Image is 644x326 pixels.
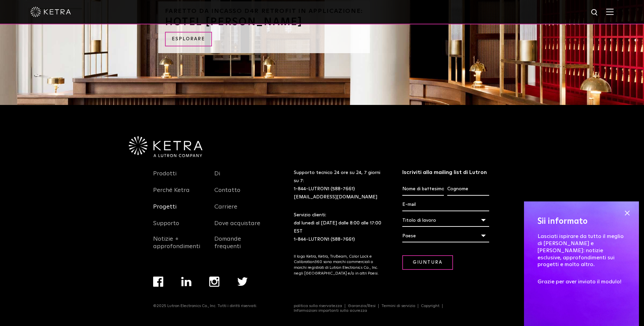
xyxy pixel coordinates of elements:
img: LinkedIn [181,277,192,286]
font: Domande frequenti [214,236,241,249]
input: E-mail [402,198,489,211]
div: Menu di navigazione [214,169,266,258]
font: Titolo di lavoro [402,218,436,223]
font: Informazioni importanti sulla sicurezza [294,309,367,313]
font: Dove acquistare [214,220,260,226]
img: ketra-logo-2019-bianco [30,7,71,17]
img: Instagram [209,277,219,287]
font: dal lunedì al [DATE] dalle 8:00 alle 17:00 EST [294,221,381,234]
font: Carriere [214,204,237,210]
font: Il logo Ketra, Ketra, TruBeam, Color Lock e Calibration360 sono marchi commerciali o marchi regis... [294,255,379,276]
font: Progetti [153,204,176,210]
img: Facebook [153,277,163,287]
font: Notizie + approfondimenti [153,236,200,249]
font: ©2025 Lutron Electronics Co., Inc. Tutti i diritti riservati. [153,304,257,308]
font: Supporto tecnico 24 ore su 24, 7 giorni su 7: [294,170,380,183]
font: Paese [402,234,416,238]
a: ESPLORARE [165,32,212,46]
font: Servizio clienti: [294,213,326,217]
font: Iscriviti alla mailing list di Lutron [402,170,487,175]
a: 1-844-LUTRON1 (588-7661) [294,187,355,191]
font: Termini di servizio [381,304,415,308]
font: Copyright [421,304,439,308]
font: politica sulla riservatezza [294,304,342,308]
font: Di [214,171,220,177]
img: cinguettio [237,277,248,286]
a: 1-844-LUTRON1 (588-7661) [294,237,355,242]
div: Menu di navigazione [294,304,491,313]
div: Menu di navigazione [153,169,205,258]
font: Lasciati ispirare da tutto il meglio di [PERSON_NAME] e [PERSON_NAME]: notizie esclusive, approfo... [538,234,624,267]
img: Hamburger%20Nav.svg [606,8,614,15]
img: Ketra-aLutronCo_White_RGB [129,136,202,157]
input: Nome di battesimo [402,183,444,196]
font: Garanzia/Resi [348,304,376,308]
font: Contatto [214,187,240,193]
font: Perché Ketra [153,187,190,193]
font: Sii informato [538,217,588,225]
font: Supporto [153,220,179,226]
input: Cognome [447,183,489,196]
font: Prodotti [153,171,176,177]
input: Giuntura [402,255,453,270]
font: Grazie per aver inviato il modulo! [538,279,621,284]
div: Menu di navigazione [153,277,266,304]
img: icona di ricerca [591,8,599,17]
a: [EMAIL_ADDRESS][DOMAIN_NAME] [294,195,377,199]
font: ESPLORARE [172,37,206,41]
